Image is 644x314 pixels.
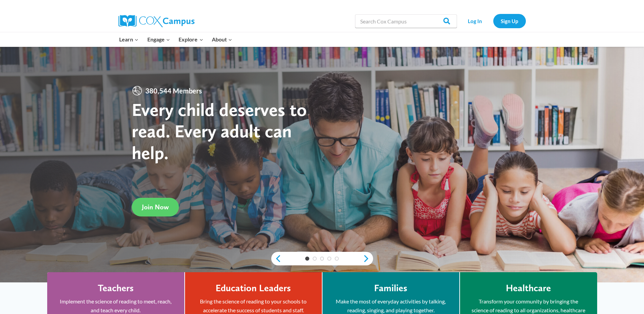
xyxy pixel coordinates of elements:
[143,85,205,96] span: 380,544 Members
[363,255,373,263] a: next
[335,257,339,261] a: 5
[320,257,324,261] a: 3
[98,282,134,294] h4: Teachers
[179,35,203,44] span: Explore
[147,35,170,44] span: Engage
[460,14,490,28] a: Log In
[327,257,331,261] a: 4
[132,99,307,163] strong: Every child deserves to read. Every adult can help.
[115,32,237,47] nav: Primary Navigation
[493,14,526,28] a: Sign Up
[212,35,232,44] span: About
[271,255,281,263] a: previous
[305,257,309,261] a: 1
[506,282,551,294] h4: Healthcare
[374,282,407,294] h4: Families
[132,198,179,216] a: Join Now
[216,282,291,294] h4: Education Leaders
[313,257,317,261] a: 2
[271,252,373,265] div: content slider buttons
[142,203,169,211] span: Join Now
[355,14,457,28] input: Search Cox Campus
[119,35,139,44] span: Learn
[460,14,526,28] nav: Secondary Navigation
[118,15,195,27] img: Cox Campus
